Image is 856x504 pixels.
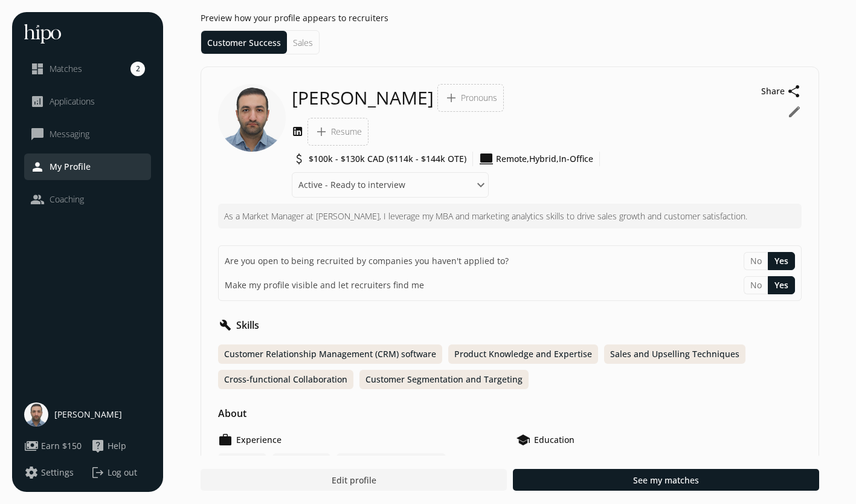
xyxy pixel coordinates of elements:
a: live_helpHelp [91,439,151,453]
span: work [218,433,233,447]
a: chat_bubble_outlineMessaging [30,127,145,141]
span: people [30,192,45,207]
span: logout [91,465,105,480]
p: As a Market Manager at [PERSON_NAME], I leverage my MBA and marketing analytics skills to drive s... [224,210,796,222]
button: paymentsEarn $150 [24,439,82,453]
span: Resume [331,126,362,138]
span: Edit profile [331,474,376,486]
div: Product Knowledge and Expertise [448,344,598,364]
h2: Experience [236,434,282,446]
span: Make my profile visible and let recruiters find me [225,279,424,291]
span: computer [479,152,494,166]
span: Share [761,85,785,97]
span: live_help [91,439,105,453]
h2: Education [534,434,574,446]
div: Masters [516,453,802,465]
span: share [787,84,802,99]
h2: About [218,406,246,421]
button: Yes [768,252,795,270]
button: No [744,252,768,270]
button: Yes [768,276,795,294]
span: school [516,433,530,447]
span: payments [24,439,39,453]
a: peopleCoaching [30,192,145,207]
span: Pronouns [461,92,497,104]
a: analyticsApplications [30,94,145,109]
h2: Skills [236,318,259,332]
a: personMy Profile [30,160,145,174]
div: Mid-Level [218,453,266,473]
span: add [314,124,329,139]
span: Applications [50,95,95,108]
button: settingsSettings [24,465,74,480]
span: Log out [108,467,137,479]
img: user-photo [24,402,48,427]
button: See my matches [513,469,819,491]
span: add [444,91,459,105]
span: Messaging [50,128,89,140]
button: logoutLog out [91,465,151,480]
div: Senior Level [272,453,330,473]
a: dashboardMatches2 [30,62,145,76]
button: No [744,276,768,294]
button: Edit profile [201,469,507,491]
span: [PERSON_NAME] [54,409,122,421]
div: Manager, with experience [336,453,446,473]
a: settingsSettings [24,465,85,480]
button: edit [787,105,802,119]
li: Sales [287,31,319,54]
div: Customer Segmentation and Targeting [359,370,529,389]
button: Shareshare [761,84,802,99]
span: analytics [30,94,45,109]
div: Customer Relationship Management (CRM) software [218,344,442,364]
span: attach_money [292,152,306,166]
span: person [30,160,45,174]
span: Are you open to being recruited by companies you haven't applied to? [225,255,509,267]
a: paymentsEarn $150 [24,439,85,453]
span: $100k - $130k CAD ($114k - $144k OTE) [309,153,466,165]
span: Help [108,440,126,452]
span: Earn $150 [41,440,82,452]
span: Remote, [496,153,529,165]
span: See my matches [633,474,699,486]
span: [PERSON_NAME] [292,87,434,109]
img: candidate-image [218,84,286,152]
img: hh-logo-white [24,24,61,44]
span: Matches [50,63,82,75]
span: build [218,318,233,332]
span: dashboard [30,62,45,76]
span: settings [24,465,39,480]
span: In-Office [559,153,593,165]
span: chat_bubble_outline [30,127,45,141]
div: Cross-functional Collaboration [218,370,353,389]
span: 2 [130,62,145,76]
span: Settings [41,467,74,479]
span: Coaching [50,193,84,205]
span: My Profile [50,161,91,173]
span: Hybrid, [529,153,559,165]
li: Customer Success [201,31,287,54]
button: live_helpHelp [91,439,126,453]
div: Sales and Upselling Techniques [604,344,745,364]
h1: Preview how your profile appears to recruiters [201,12,819,24]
